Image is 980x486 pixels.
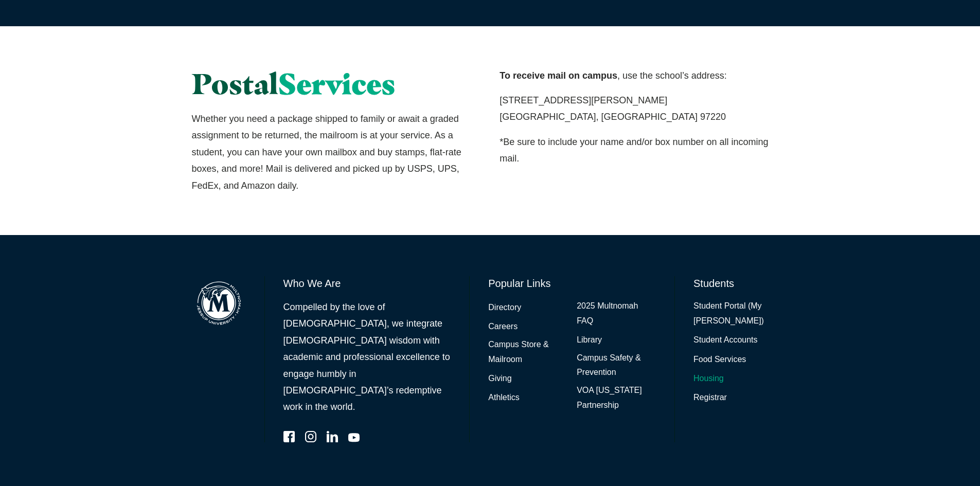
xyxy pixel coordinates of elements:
[488,390,519,405] a: Athletics
[348,431,360,442] a: YouTube
[192,111,480,194] p: Whether you need a package shipped to family or await a graded assignment to be returned, the mai...
[500,92,788,125] p: [STREET_ADDRESS][PERSON_NAME] [GEOGRAPHIC_DATA], [GEOGRAPHIC_DATA] 97220
[500,67,788,84] p: , use the school’s address:
[283,299,451,416] p: Compelled by the love of [DEMOGRAPHIC_DATA], we integrate [DEMOGRAPHIC_DATA] wisdom with academic...
[327,431,338,442] a: LinkedIn
[192,276,246,330] img: Multnomah Campus of Jessup University logo
[305,431,316,442] a: Instagram
[500,70,617,81] strong: To receive mail on campus
[577,299,656,329] a: 2025 Multnomah FAQ
[693,333,758,348] a: Student Accounts
[693,352,746,367] a: Food Services
[488,276,656,291] h6: Popular Links
[577,351,656,381] a: Campus Safety & Prevention
[693,299,788,329] a: Student Portal (My [PERSON_NAME])
[192,67,480,100] h2: Postal
[283,276,451,291] h6: Who We Are
[577,333,602,348] a: Library
[488,300,521,315] a: Directory
[577,383,656,413] a: VOA [US_STATE] Partnership
[693,390,727,405] a: Registrar
[488,319,518,334] a: Careers
[278,66,395,101] span: Services
[693,276,788,291] h6: Students
[283,431,295,442] a: Facebook
[693,371,724,386] a: Housing
[488,337,567,367] a: Campus Store & Mailroom
[500,134,788,167] p: *Be sure to include your name and/or box number on all incoming mail.
[488,371,511,386] a: Giving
